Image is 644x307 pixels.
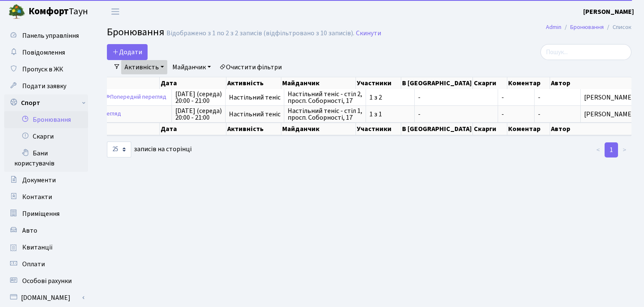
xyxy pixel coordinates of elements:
[570,23,604,31] a: Бронювання
[507,77,550,89] th: Коментар
[605,142,618,157] a: 1
[281,123,356,135] th: Майданчик
[4,189,88,205] a: Контакти
[401,123,473,135] th: В [GEOGRAPHIC_DATA]
[22,260,45,269] span: Оплати
[175,108,222,121] span: [DATE] (середа) 20:00 - 21:00
[583,7,634,16] b: [PERSON_NAME]
[22,48,65,57] span: Повідомлення
[175,91,222,104] span: [DATE] (середа) 20:00 - 21:00
[229,111,280,118] span: Настільний теніс
[4,222,88,239] a: Авто
[107,142,131,157] select: записів на сторінці
[550,77,632,89] th: Автор
[540,44,631,60] input: Пошук...
[22,226,37,235] span: Авто
[288,91,362,104] span: Настільний теніс - стіл 2, просп. Соборності, 17
[4,172,88,189] a: Документи
[4,111,88,128] a: Бронювання
[538,93,540,102] span: -
[166,29,354,37] div: Відображено з 1 по 2 з 2 записів (відфільтровано з 10 записів).
[22,81,66,91] span: Подати заявку
[369,94,411,101] span: 1 з 2
[604,23,631,32] li: Список
[8,3,25,20] img: logo.png
[229,94,280,101] span: Настільний теніс
[160,123,226,135] th: Дата
[160,77,226,89] th: Дата
[4,145,88,172] a: Бани користувачів
[55,77,160,89] th: Дії
[401,77,473,89] th: В [GEOGRAPHIC_DATA]
[22,65,63,74] span: Пропуск в ЖК
[4,27,88,44] a: Панель управління
[169,60,214,74] a: Майданчик
[4,239,88,256] a: Квитанції
[533,18,644,36] nav: breadcrumb
[418,111,494,118] span: -
[4,78,88,94] a: Подати заявку
[473,123,507,135] th: Скарги
[107,142,192,157] label: записів на сторінці
[226,77,281,89] th: Активність
[22,276,72,286] span: Особові рахунки
[22,192,52,202] span: Контакти
[4,61,88,78] a: Пропуск в ЖК
[4,289,88,306] a: [DOMAIN_NAME]
[4,273,88,289] a: Особові рахунки
[55,123,160,135] th: Дії
[369,111,411,118] span: 1 з 1
[107,25,164,39] span: Бронювання
[550,123,632,135] th: Автор
[4,205,88,222] a: Приміщення
[356,123,401,135] th: Участники
[418,94,494,101] span: -
[288,108,362,121] span: Настільний теніс - стіл 1, просп. Соборності, 17
[546,23,561,31] a: Admin
[4,128,88,145] a: Скарги
[29,5,88,19] span: Таун
[226,123,281,135] th: Активність
[121,60,167,74] a: Активність
[29,5,69,18] b: Комфорт
[22,243,53,252] span: Квитанції
[507,123,550,135] th: Коментар
[22,176,56,185] span: Документи
[473,77,507,89] th: Скарги
[107,44,148,60] button: Додати
[102,91,169,104] a: Попередній перегляд
[216,60,285,74] a: Очистити фільтри
[583,7,634,17] a: [PERSON_NAME]
[501,111,531,118] span: -
[4,44,88,61] a: Повідомлення
[105,5,126,18] button: Переключити навігацію
[356,29,381,37] a: Скинути
[22,209,60,218] span: Приміщення
[4,94,88,111] a: Спорт
[501,94,531,101] span: -
[22,31,79,40] span: Панель управління
[281,77,356,89] th: Майданчик
[538,110,540,119] span: -
[4,256,88,273] a: Оплати
[356,77,401,89] th: Участники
